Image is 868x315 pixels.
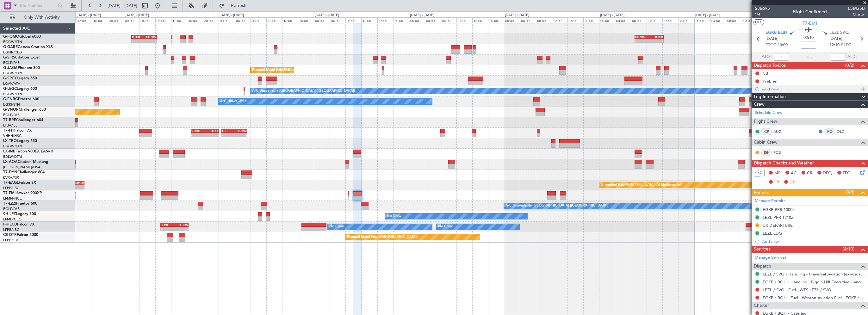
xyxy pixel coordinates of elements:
div: VHHH [191,129,205,133]
div: - [132,39,144,43]
div: 20:00 [203,17,219,23]
a: T7-BREChallenger 604 [3,118,43,122]
div: 16:00 [92,17,108,23]
a: EVRA/RIX [3,175,19,180]
div: 00:00 [504,17,520,23]
a: LFMN/NCE [3,196,22,201]
span: (3/4) [845,189,854,195]
span: (0/2) [845,62,854,69]
a: Manage Permits [755,198,785,204]
div: [DATE] - [DATE] [600,13,624,18]
div: A/C Unavailable [GEOGRAPHIC_DATA] ([GEOGRAPHIC_DATA]) [252,86,355,96]
div: A/C Unavailable [220,97,246,106]
span: Charter [754,302,769,309]
div: No Crew [387,212,401,221]
a: EGKB / BQH - Handling - Biggin Hill Executive Handling EGKB / BQH [763,279,865,285]
a: LEZL / SVQ - Fuel - WFS LEZL / SVQ [763,287,831,293]
span: [DATE] - [DATE] [108,3,137,9]
span: T7-BRE [3,118,16,122]
span: DP [790,179,795,186]
div: 04:00 [710,17,726,23]
a: G-JAGAPhenom 300 [3,66,40,70]
a: T7-EAGLFalcon 8X [3,181,36,185]
span: ATOT [762,54,772,60]
div: [DATE] - [DATE] [77,13,101,18]
div: 04:00 [139,17,155,23]
div: 16:00 [662,17,678,23]
span: G-LEGC [3,87,17,91]
div: 08:00 [726,17,742,23]
div: 12:00 [552,17,567,23]
span: G-ENRG [3,97,18,101]
span: [DATE] [829,36,842,42]
div: [DATE] - [DATE] [315,13,339,18]
a: T7-FFIFalcon 7X [3,129,32,133]
span: 536695 [755,5,770,12]
span: Dispatch To-Dos [754,62,786,69]
span: ETOT [766,42,776,48]
a: Schedule Crew [755,110,782,116]
span: Permits [754,189,769,196]
div: 00:00 [694,17,710,23]
div: [DATE] - [DATE] [220,13,244,18]
div: 04:00 [235,17,251,23]
span: 1/4 [755,12,770,17]
span: T7-DYN [3,170,17,174]
div: 00:00 [124,17,139,23]
div: 08:00 [441,17,456,23]
a: EGNR/CEG [3,50,22,55]
span: LX-TRO [3,139,17,143]
div: - [205,133,219,137]
div: 20:00 [108,17,124,23]
div: A/C Unavailable [GEOGRAPHIC_DATA] ([GEOGRAPHIC_DATA]) [505,201,608,211]
span: Crew [754,101,765,108]
div: No Crew [438,222,453,232]
div: - [191,133,205,137]
span: Dispatch [754,263,771,270]
a: VHHH/HKG [3,133,22,138]
div: OMDW [71,181,84,185]
div: 00:00 [219,17,234,23]
div: Flight Confirmed [793,9,827,15]
span: [DATE] [766,36,778,42]
div: Planned Maint [GEOGRAPHIC_DATA] ([GEOGRAPHIC_DATA]) [252,65,352,75]
div: - [174,227,188,231]
div: LFPB [161,223,174,227]
span: Charter [848,12,865,17]
div: 04:00 [425,17,441,23]
div: LEZL LDG [763,231,782,236]
div: 04:00 [330,17,345,23]
div: UK DEPARTURE [763,223,793,228]
span: CR [807,170,812,176]
div: 16:00 [567,17,583,23]
span: T7-EMI [803,20,817,27]
a: EGGW/LTN [3,92,22,96]
div: Add new [762,239,865,244]
div: UTTT [205,129,219,133]
div: 12:00 [742,17,758,23]
a: LX-TROLegacy 650 [3,139,37,143]
span: G-GARE [3,45,18,49]
a: LGAV/ATH [3,81,20,86]
span: G-VNOR [3,108,19,112]
div: Grounded [GEOGRAPHIC_DATA] (Al Maktoum Intl) [601,180,683,190]
span: Dispatch Checks and Weather [754,160,814,167]
span: EGKB BQH [766,30,787,36]
div: Add new [762,86,859,92]
span: 12:10 [829,42,840,48]
a: T7-DYNChallenger 604 [3,170,45,174]
a: EDLW/DTM [3,154,22,159]
a: EGGW/LTN [3,144,22,149]
span: F-HECD [3,223,17,226]
div: CB [763,71,768,76]
a: T7-EMIHawker 900XP [3,191,42,195]
span: CS-DTR [3,233,17,237]
span: T7-LZZI [3,202,16,206]
div: Prebrief [763,78,778,84]
div: 08:00 [251,17,266,23]
a: EGLF/FAB [3,113,20,117]
span: 02:10 [803,35,814,41]
a: [PERSON_NAME]/QSA [3,165,40,170]
div: - [161,227,174,231]
span: AC [791,170,797,176]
